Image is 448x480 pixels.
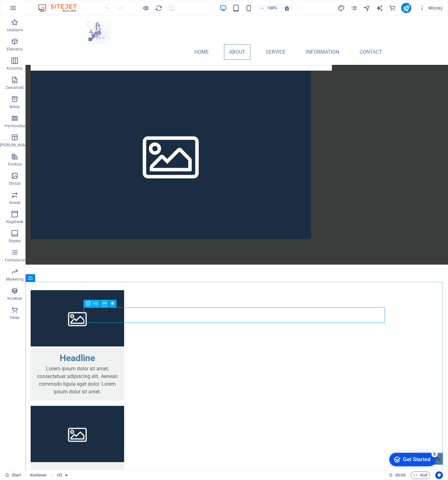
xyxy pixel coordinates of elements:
p: Suwak [9,200,21,205]
p: Elementy [7,47,23,52]
p: Zawartość [5,85,24,90]
button: publish [401,3,411,13]
button: text_generator [376,4,383,12]
i: Nawigator [363,4,370,12]
p: Sklep [10,315,19,320]
p: Boksy [10,104,20,109]
i: Strony (Ctrl+Alt+S) [350,4,358,12]
div: Get Started [19,7,46,13]
span: Kliknij, aby zaznaczyć. Kliknij dwukrotnie, aby edytować [30,471,47,479]
button: navigator [363,4,370,12]
p: Ulubione [7,27,23,33]
h6: Czas sesji [389,471,406,479]
i: Projekt (Ctrl+Alt+Y) [338,4,345,12]
button: commerce [388,4,396,12]
p: Kolekcje [7,296,22,301]
button: design [337,4,345,12]
nav: breadcrumb [30,471,68,479]
div: 5 [47,1,54,8]
p: Nagłówek [6,219,24,224]
p: Harmonijka [4,123,25,128]
span: Kod [414,471,427,479]
button: reload [155,4,162,12]
div: Get Started 5 items remaining, 0% complete [5,3,52,17]
button: Więcej [416,3,445,13]
span: Kliknij, aby zaznaczyć. Kliknij dwukrotnie, aby edytować [57,471,62,479]
button: Kod [411,471,430,479]
i: Opublikuj [403,4,410,12]
p: Marketing [6,277,24,282]
span: Więcej [419,5,443,11]
p: Formularze [5,258,25,263]
button: 100% [258,4,280,12]
i: Po zmianie rozmiaru automatycznie dostosowuje poziom powiększenia do wybranego urządzenia. [284,5,290,11]
span: H2 [93,302,98,306]
button: pages [350,4,358,12]
i: Element zawiera animację [65,473,68,477]
span: : [400,473,401,477]
p: Funkcje [8,162,22,167]
img: Editor Logo [37,4,85,12]
a: Kliknij, aby anulować zaznaczenie. Kliknij dwukrotnie, aby otworzyć Strony [5,471,21,479]
p: Kolumny [7,66,23,71]
button: Kliknij tutaj, aby wyjść z trybu podglądu i kontynuować edycję [142,4,150,12]
p: Stopka [9,238,21,244]
i: AI Writer [376,4,383,12]
i: Przeładuj stronę [155,4,162,12]
i: Sklep [389,4,396,12]
h6: 100% [267,4,278,12]
p: Obrazy [9,181,21,186]
button: Usercentrics [435,471,443,479]
span: 00 00 [395,471,405,479]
